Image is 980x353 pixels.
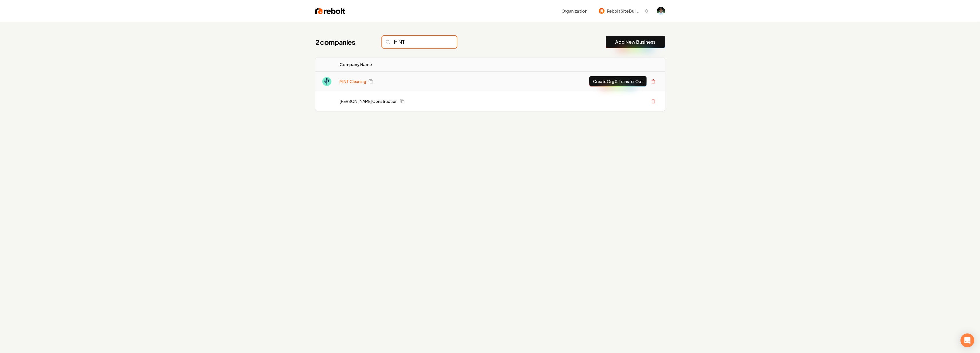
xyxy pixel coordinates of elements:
button: Organization [558,6,591,16]
button: Open user button [657,7,665,15]
span: Rebolt Site Builder [607,8,642,14]
input: Search... [382,36,457,48]
img: Arwin Rahmatpanah [657,7,665,15]
div: Open Intercom Messenger [960,333,974,347]
a: Add New Business [615,39,655,45]
button: Add New Business [606,36,665,48]
a: MiNT Cleaning [340,78,366,84]
button: Create Org & Transfer Out [589,76,647,87]
h1: 2 companies [315,37,371,47]
img: Rebolt Logo [315,7,346,15]
img: Rebolt Site Builder [599,8,605,14]
a: [PERSON_NAME] Construction [340,98,398,104]
img: MiNT Cleaning logo [322,77,331,86]
th: Company Name [335,57,493,72]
